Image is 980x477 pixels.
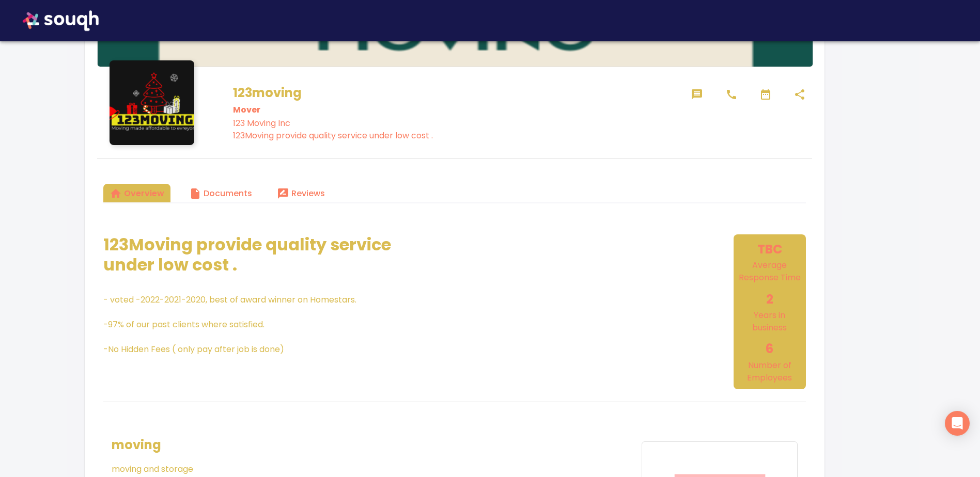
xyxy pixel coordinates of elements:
[112,463,445,475] p: moving and storage
[233,130,681,142] p: 123Moving provide quality service under low cost .
[233,117,681,130] p: 123 Moving Inc
[110,186,164,201] span: Overview
[103,234,415,275] h4: 123Moving provide quality service under low cost .
[736,259,803,284] p: Calculated by Souqh
[112,435,445,455] h6: moving
[736,339,803,359] h6: 6
[110,60,194,145] img: business-logo
[736,359,803,384] p: Number of Employees
[103,294,415,356] p: - voted -2022-2021-2020, best of award winner on Homestars. -97% of our past clients where satisf...
[277,186,325,201] span: Reviews
[736,290,803,309] h6: 2
[945,411,970,436] div: Open Intercom Messenger
[233,83,681,103] h1: 123moving
[189,186,252,201] span: Documents
[736,240,803,259] h6: TBC
[233,103,681,117] h2: Mover
[736,309,803,334] p: Years in business
[725,88,738,101] svg: 905-783-5577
